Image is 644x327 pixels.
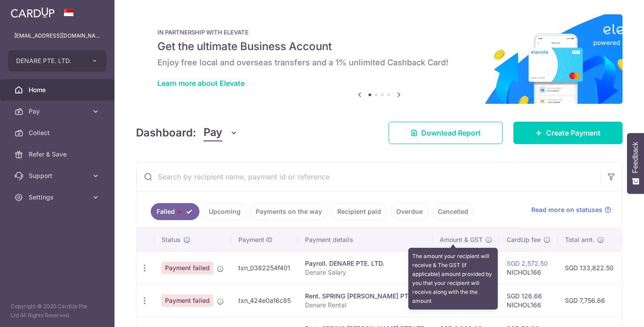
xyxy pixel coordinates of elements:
button: Feedback - Show survey [627,133,644,194]
p: [EMAIL_ADDRESS][DOMAIN_NAME] [14,31,100,40]
p: Denare Rental [305,301,425,310]
p: IN PARTNERSHIP WITH ELEVATE [157,29,601,36]
td: NICHOL166 [500,251,558,284]
span: Create Payment [546,127,601,138]
a: Read more on statuses [531,205,611,214]
span: Payment failed [161,262,213,274]
a: Overdue [390,203,428,220]
a: Cancelled [432,203,474,220]
span: Download Report [421,127,481,138]
span: Pay [29,107,88,116]
a: Upcoming [203,203,246,220]
a: Learn more about Elevate [157,79,245,88]
img: Renovation banner [136,14,623,104]
h6: Enjoy free local and overseas transfers and a 1% unlimited Cashback Card! [157,57,601,68]
span: Amount & GST [440,235,483,244]
h5: Get the ultimate Business Account [157,39,601,54]
a: Recipient paid [331,203,387,220]
a: Failed [151,203,199,220]
span: Status [161,235,181,244]
a: Create Payment [513,122,623,144]
span: Collect [29,128,88,137]
span: Total amt. [565,235,594,244]
span: CardUp fee [507,235,541,244]
td: txn_424e0a16c85 [231,284,298,317]
span: Feedback [631,142,640,173]
span: Home [29,85,88,94]
span: Settings [29,193,88,202]
span: DENARE PTE. LTD. [16,56,82,65]
span: Read more on statuses [531,205,602,214]
th: Payment details [298,228,432,251]
a: SGD 2,572.50 [507,259,548,267]
div: Rent. SPRING [PERSON_NAME] PTE LTD [305,292,425,301]
span: Support [29,171,88,180]
button: DENARE PTE. LTD. [8,50,106,72]
span: Payment failed [161,294,213,307]
h4: Dashboard: [136,125,196,141]
input: Search by recipient name, payment id or reference [136,162,601,191]
button: Pay [203,124,238,141]
td: SGD 133,822.50 [558,251,621,284]
td: SGD 126.66 NICHOL166 [500,284,558,317]
div: The amount your recipient will receive & The GST (if applicable) amount provided by you that your... [408,248,498,310]
p: Denare Salary [305,268,425,277]
th: Payment ID [231,228,298,251]
div: Payroll. DENARE PTE. LTD. [305,259,425,268]
a: Payments on the way [250,203,328,220]
span: Refer & Save [29,150,88,159]
td: SGD 7,756.66 [558,284,621,317]
img: CardUp [11,7,55,18]
a: Download Report [389,122,503,144]
span: Pay [203,124,222,141]
td: txn_0382254f401 [231,251,298,284]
